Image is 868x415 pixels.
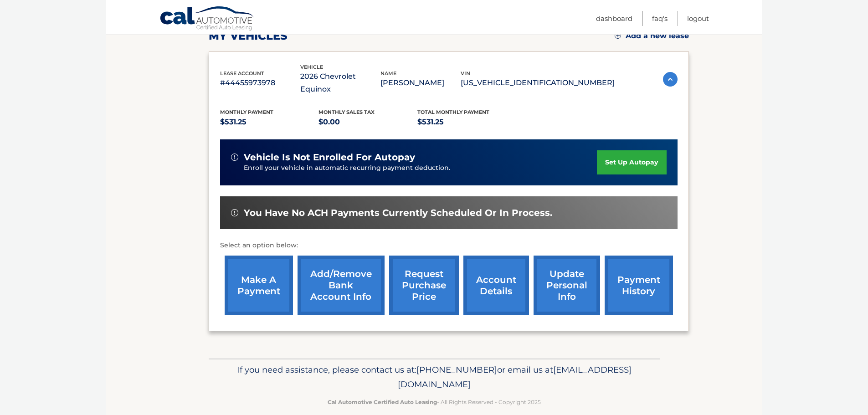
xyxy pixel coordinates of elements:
[215,397,654,407] p: - All Rights Reserved - Copyright 2025
[615,31,689,41] a: Add a new lease
[597,150,666,174] a: set up autopay
[328,399,437,405] strong: Cal Automotive Certified Auto Leasing
[461,77,615,89] p: [US_VEHICLE_IDENTIFICATION_NUMBER]
[220,70,264,77] span: lease account
[220,77,300,89] p: #44455973978
[231,209,238,216] img: alert-white.svg
[244,163,597,173] p: Enroll your vehicle in automatic recurring payment deduction.
[417,109,489,115] span: Total Monthly Payment
[220,116,319,128] p: $531.25
[461,70,470,77] span: vin
[416,364,497,375] span: [PHONE_NUMBER]
[380,77,461,89] p: [PERSON_NAME]
[225,256,293,315] a: make a payment
[534,256,600,315] a: update personal info
[159,6,255,32] a: Cal Automotive
[220,240,678,251] p: Select an option below:
[220,109,273,115] span: Monthly Payment
[215,363,654,392] p: If you need assistance, please contact us at: or email us at
[380,70,396,77] span: name
[209,29,288,43] h2: my vehicles
[663,72,678,87] img: accordion-active.svg
[244,152,415,163] span: vehicle is not enrolled for autopay
[318,116,417,128] p: $0.00
[605,256,673,315] a: payment history
[231,154,238,161] img: alert-white.svg
[318,109,375,115] span: Monthly sales Tax
[300,64,323,70] span: vehicle
[596,11,632,26] a: Dashboard
[652,11,668,26] a: FAQ's
[398,364,632,389] span: [EMAIL_ADDRESS][DOMAIN_NAME]
[615,32,621,39] img: add.svg
[389,256,459,315] a: request purchase price
[300,70,380,96] p: 2026 Chevrolet Equinox
[298,256,385,315] a: Add/Remove bank account info
[244,207,552,219] span: You have no ACH payments currently scheduled or in process.
[417,116,516,128] p: $531.25
[463,256,529,315] a: account details
[687,11,709,26] a: Logout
